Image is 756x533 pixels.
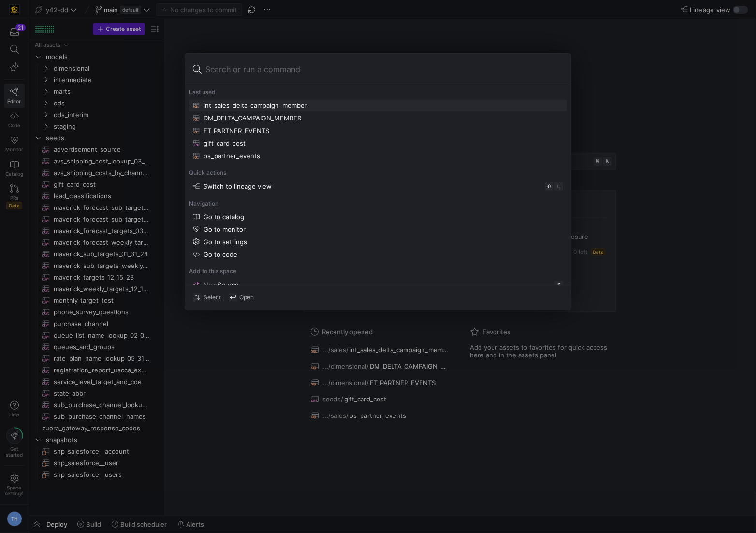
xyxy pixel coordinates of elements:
div: os_partner_events [204,152,260,160]
span: S [557,282,560,288]
div: Go to code [204,251,237,258]
div: DM_DELTA_CAMPAIGN_MEMBER [204,114,301,122]
div: Open [229,293,254,302]
span: L [557,183,560,189]
div: Navigation [189,200,567,207]
div: gift_card_cost [204,139,246,147]
div: Quick actions [189,169,567,176]
div: Add to this space [189,268,567,275]
div: Last used [189,89,567,96]
div: int_sales_delta_campaign_member [204,102,307,109]
input: Search or run a command [205,61,563,77]
span: ⇧ [547,183,552,189]
div: Go to catalog [204,213,244,221]
span: New [204,281,218,289]
div: Go to settings [204,238,247,246]
div: Switch to lineage view [204,182,272,190]
div: FT_PARTNER_EVENTS [204,127,269,134]
div: Go to monitor [204,225,246,233]
div: Source [204,281,239,289]
div: Select [193,293,221,302]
